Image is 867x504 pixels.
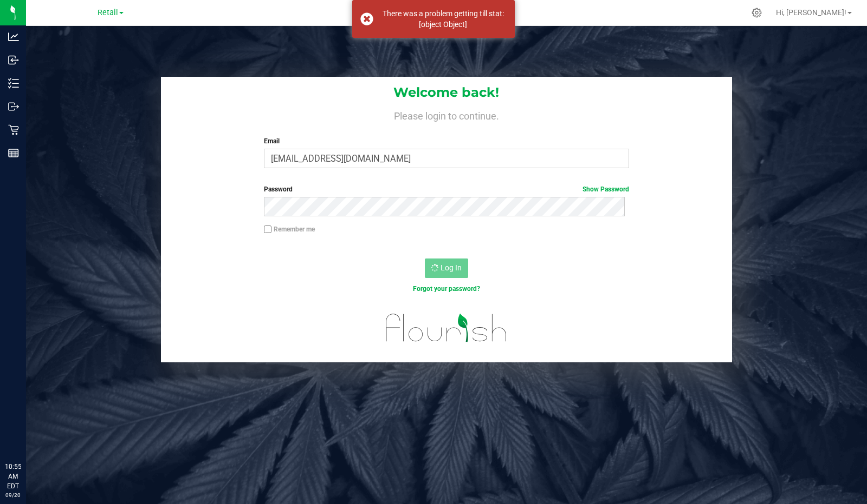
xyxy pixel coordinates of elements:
img: flourish_logo.svg [375,305,518,351]
div: There was a problem getting till stat: [object Object] [379,8,507,30]
inline-svg: Retail [8,124,19,135]
span: Retail [98,8,118,17]
label: Email [264,136,629,146]
span: Hi, [PERSON_NAME]! [776,8,846,17]
h1: Welcome back! [161,85,733,100]
inline-svg: Analytics [8,31,19,42]
inline-svg: Outbound [8,101,19,112]
p: 09/20 [5,491,21,499]
p: 10:55 AM EDT [5,462,21,491]
div: Manage settings [750,8,764,18]
inline-svg: Inventory [8,78,19,89]
label: Remember me [264,224,315,234]
button: Log In [425,258,468,278]
input: Remember me [264,226,271,233]
span: Log In [441,263,462,272]
span: Password [264,185,293,193]
h4: Please login to continue. [161,108,733,121]
inline-svg: Reports [8,148,19,158]
a: Show Password [583,185,629,193]
a: Forgot your password? [413,285,480,293]
inline-svg: Inbound [8,55,19,65]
